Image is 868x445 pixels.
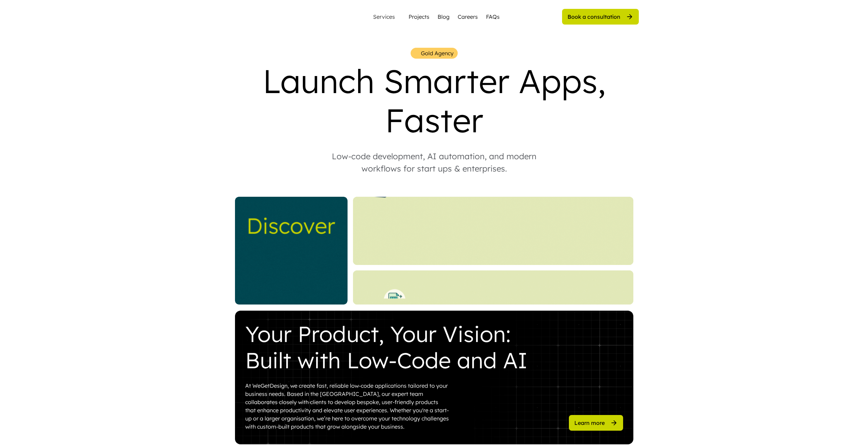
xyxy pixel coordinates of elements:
div: Book a consultation [568,13,620,20]
div: Your Product, Your Vision: Built with Low-Code and AI [245,321,539,373]
div: At WeGetDesign, we create fast, reliable low-code applications tailored to your business needs. B... [245,382,450,431]
a: Careers [458,13,478,21]
div: Low-code development, AI automation, and modern workflows for start ups & enterprises. [318,150,550,175]
div: Learn more [574,419,605,427]
img: _Website%20Square%20V2%20%282%29.gif [235,197,348,305]
div: Gold Agency [421,49,454,57]
a: FAQs [486,13,500,21]
div: Launch Smarter Apps, Faster [230,61,639,140]
div: Services [370,14,398,19]
img: yH5BAEAAAAALAAAAAABAAEAAAIBRAA7 [230,8,306,25]
a: Blog [438,13,450,21]
img: yH5BAEAAAAALAAAAAABAAEAAAIBRAA7 [413,50,419,57]
a: Projects [409,13,429,21]
img: Website%20Landing%20%284%29.gif [353,197,633,265]
img: Bottom%20Landing%20%281%29.gif [353,270,633,305]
